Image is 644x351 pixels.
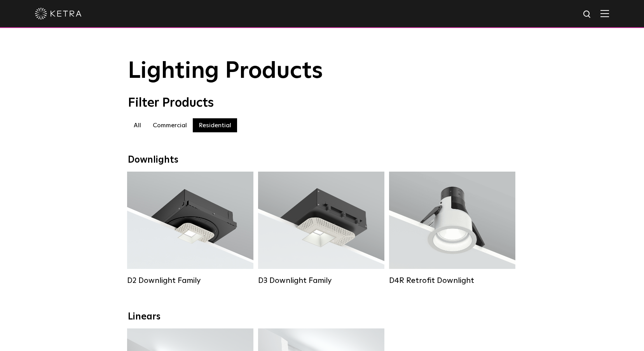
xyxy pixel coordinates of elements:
[35,8,82,19] img: ketra-logo-2019-white
[128,118,147,132] label: All
[258,172,384,285] a: D3 Downlight Family Lumen Output:700 / 900 / 1100Colors:White / Black / Silver / Bronze / Paintab...
[193,118,237,132] label: Residential
[127,172,253,285] a: D2 Downlight Family Lumen Output:1200Colors:White / Black / Gloss Black / Silver / Bronze / Silve...
[128,96,517,111] div: Filter Products
[258,276,384,285] div: D3 Downlight Family
[128,311,517,323] div: Linears
[128,60,323,83] span: Lighting Products
[389,276,515,285] div: D4R Retrofit Downlight
[128,154,517,166] div: Downlights
[389,172,515,285] a: D4R Retrofit Downlight Lumen Output:800Colors:White / BlackBeam Angles:15° / 25° / 40° / 60°Watta...
[147,118,193,132] label: Commercial
[600,10,609,17] img: Hamburger%20Nav.svg
[127,276,253,285] div: D2 Downlight Family
[583,10,592,19] img: search icon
